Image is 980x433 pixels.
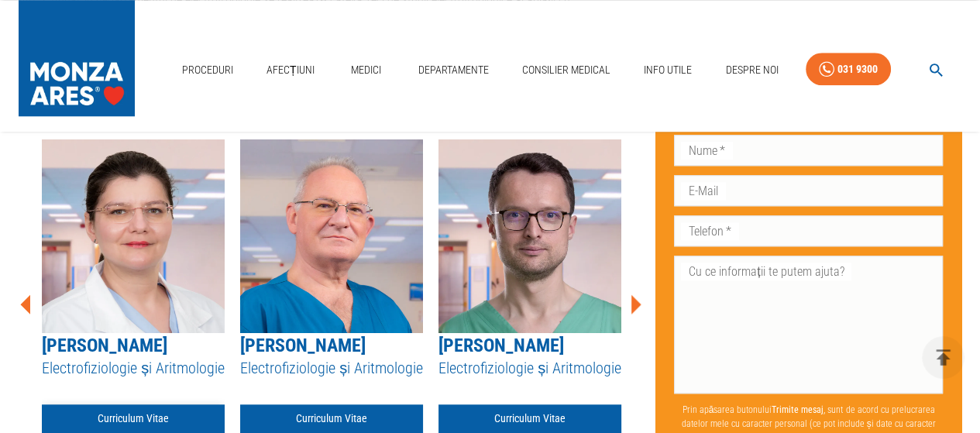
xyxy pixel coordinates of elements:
h5: Electrofiziologie și Aritmologie [438,358,621,379]
h5: Electrofiziologie și Aritmologie [42,358,225,379]
a: Curriculum Vitae [42,404,225,433]
a: Info Utile [638,54,698,86]
a: 031 9300 [806,53,891,86]
a: [PERSON_NAME] [42,335,167,356]
a: [PERSON_NAME] [240,335,366,356]
b: Trimite mesaj [772,404,824,415]
a: Proceduri [176,54,239,86]
a: Departamente [412,54,495,86]
a: Consilier Medical [516,54,617,86]
h5: Electrofiziologie și Aritmologie [240,358,423,379]
a: Medici [342,54,391,86]
a: Curriculum Vitae [438,404,621,433]
a: Despre Noi [720,54,785,86]
img: Dr. Denis Amet [438,139,621,333]
div: 031 9300 [837,60,878,79]
button: delete [922,336,965,379]
a: [PERSON_NAME] [438,335,564,356]
a: Afecțiuni [260,54,321,86]
a: Curriculum Vitae [240,404,423,433]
